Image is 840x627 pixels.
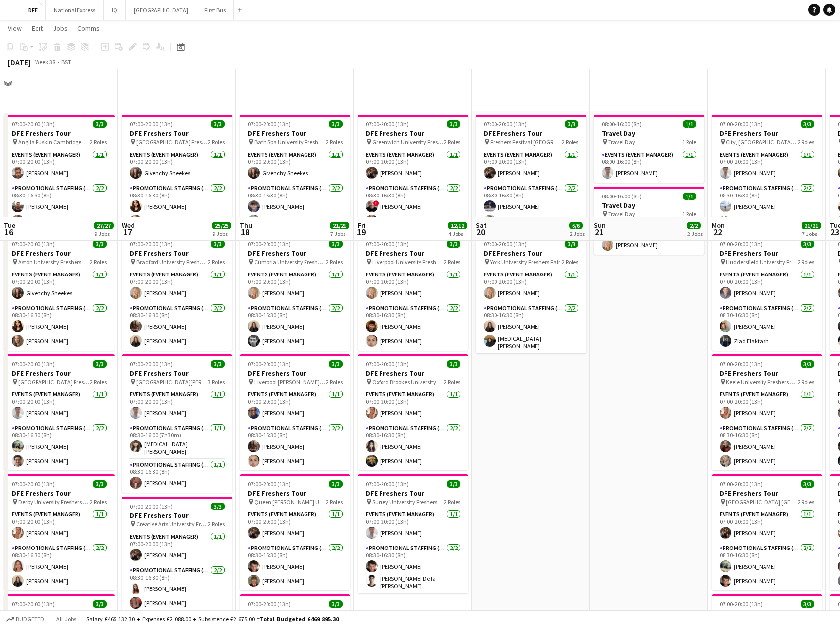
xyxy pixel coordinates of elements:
[476,235,586,353] app-job-card: 07:00-20:00 (13h)3/3DFE Freshers Tour York University Freshers Fair2 RolesEvents (Event Manager)1...
[248,480,291,488] span: 07:00-20:00 (13h)
[16,616,44,623] span: Budgeted
[122,129,232,138] h3: DFE Freshers Tour
[726,498,798,506] span: [GEOGRAPHIC_DATA] [GEOGRAPHIC_DATA] Freshers Fair
[122,497,232,613] div: 07:00-20:00 (13h)3/3DFE Freshers Tour Creative Arts University Freshers Fair2 RolesEvents (Event ...
[254,498,326,506] span: Queen [PERSON_NAME] University Freshers Fair
[358,423,468,470] app-card-role: Promotional Staffing (Brand Ambassadors)2/208:30-16:30 (8h)[PERSON_NAME][PERSON_NAME]
[8,57,31,67] div: [DATE]
[720,120,763,128] span: 07:00-20:00 (13h)
[358,354,468,470] div: 07:00-20:00 (13h)3/3DFE Freshers Tour Oxford Brookes University Freshers Fair2 RolesEvents (Event...
[136,520,208,528] span: Creative Arts University Freshers Fair
[712,235,822,351] div: 07:00-20:00 (13h)3/3DFE Freshers Tour Huddersfield University Freshers Fair2 RolesEvents (Event M...
[4,221,15,230] span: Tue
[484,240,527,248] span: 07:00-20:00 (13h)
[240,389,350,423] app-card-role: Events (Event Manager)1/107:00-20:00 (13h)[PERSON_NAME]
[712,354,822,470] app-job-card: 07:00-20:00 (13h)3/3DFE Freshers Tour Keele University Freshers Fair2 RolesEvents (Event Manager)...
[592,226,606,237] span: 21
[565,240,578,248] span: 3/3
[122,423,232,459] app-card-role: Promotional Staffing (Brand Ambassadors)1/108:30-16:00 (7h30m)[MEDICAL_DATA][PERSON_NAME]
[211,503,225,510] span: 3/3
[474,226,487,237] span: 20
[240,269,350,303] app-card-role: Events (Event Manager)1/107:00-20:00 (13h)[PERSON_NAME]
[74,22,104,35] a: Comms
[476,249,586,258] h3: DFE Freshers Tour
[712,149,822,183] app-card-role: Events (Event Manager)1/107:00-20:00 (13h)[PERSON_NAME]
[476,129,586,138] h3: DFE Freshers Tour
[476,115,586,231] app-job-card: 07:00-20:00 (13h)3/3DFE Freshers Tour Freshers Festival [GEOGRAPHIC_DATA]2 RolesEvents (Event Man...
[122,531,232,565] app-card-role: Events (Event Manager)1/107:00-20:00 (13h)[PERSON_NAME]
[329,600,343,608] span: 3/3
[240,509,350,543] app-card-role: Events (Event Manager)1/107:00-20:00 (13h)[PERSON_NAME]
[208,258,225,266] span: 2 Roles
[329,480,343,488] span: 3/3
[476,269,586,303] app-card-role: Events (Event Manager)1/107:00-20:00 (13h)[PERSON_NAME]
[4,183,115,231] app-card-role: Promotional Staffing (Brand Ambassadors)2/208:30-16:30 (8h)[PERSON_NAME][PERSON_NAME]
[122,511,232,520] h3: DFE Freshers Tour
[49,22,72,35] a: Jobs
[248,360,291,368] span: 07:00-20:00 (13h)
[4,509,115,543] app-card-role: Events (Event Manager)1/107:00-20:00 (13h)[PERSON_NAME]
[18,498,90,506] span: Derby University Freshers Fair
[240,369,350,378] h3: DFE Freshers Tour
[122,149,232,183] app-card-role: Events (Event Manager)1/107:00-20:00 (13h)Givenchy Sneekes
[712,609,822,618] h3: DFE Freshers Tour
[801,120,814,128] span: 3/3
[238,226,252,237] span: 18
[358,269,468,303] app-card-role: Events (Event Manager)1/107:00-20:00 (13h)[PERSON_NAME]
[122,249,232,258] h3: DFE Freshers Tour
[122,389,232,423] app-card-role: Events (Event Manager)1/107:00-20:00 (13h)[PERSON_NAME]
[720,360,763,368] span: 07:00-20:00 (13h)
[712,369,822,378] h3: DFE Freshers Tour
[4,489,115,498] h3: DFE Freshers Tour
[211,360,225,368] span: 3/3
[248,240,291,248] span: 07:00-20:00 (13h)
[93,360,107,368] span: 3/3
[801,600,814,608] span: 3/3
[562,138,578,146] span: 2 Roles
[122,354,232,493] app-job-card: 07:00-20:00 (13h)3/3DFE Freshers Tour [GEOGRAPHIC_DATA][PERSON_NAME][DEMOGRAPHIC_DATA] Freshers F...
[569,222,583,229] span: 6/6
[358,235,468,351] app-job-card: 07:00-20:00 (13h)3/3DFE Freshers Tour Liverpool University Freshers Fair2 RolesEvents (Event Mana...
[122,183,232,231] app-card-role: Promotional Staffing (Brand Ambassadors)2/208:30-16:30 (8h)[PERSON_NAME][PERSON_NAME]
[122,303,232,351] app-card-role: Promotional Staffing (Brand Ambassadors)2/208:30-16:30 (8h)[PERSON_NAME][PERSON_NAME]
[136,138,208,146] span: [GEOGRAPHIC_DATA] Freshers Fair
[130,360,173,368] span: 07:00-20:00 (13h)
[18,138,90,146] span: Anglia Ruskin Cambridge Freshers Fair
[248,120,291,128] span: 07:00-20:00 (13h)
[4,354,115,470] app-job-card: 07:00-20:00 (13h)3/3DFE Freshers Tour [GEOGRAPHIC_DATA] Freshers Fair2 RolesEvents (Event Manager...
[372,498,444,506] span: Surrey University Freshers Fair
[330,222,349,229] span: 21/21
[4,235,115,351] app-job-card: 07:00-20:00 (13h)3/3DFE Freshers Tour Aston University Freshers Fair2 RolesEvents (Event Manager)...
[260,615,339,623] span: Total Budgeted £469 895.30
[444,138,460,146] span: 2 Roles
[801,240,814,248] span: 3/3
[240,303,350,351] app-card-role: Promotional Staffing (Brand Ambassadors)2/208:30-16:30 (8h)[PERSON_NAME][PERSON_NAME]
[240,354,350,470] div: 07:00-20:00 (13h)3/3DFE Freshers Tour Liverpool [PERSON_NAME] University Freshers Fair2 RolesEven...
[358,369,468,378] h3: DFE Freshers Tour
[801,360,814,368] span: 3/3
[122,115,232,231] div: 07:00-20:00 (13h)3/3DFE Freshers Tour [GEOGRAPHIC_DATA] Freshers Fair2 RolesEvents (Event Manager...
[448,230,467,237] div: 4 Jobs
[712,249,822,258] h3: DFE Freshers Tour
[4,269,115,303] app-card-role: Events (Event Manager)1/107:00-20:00 (13h)Givenchy Sneekes
[490,138,562,146] span: Freshers Festival [GEOGRAPHIC_DATA]
[254,258,326,266] span: Cumbria University Freshers Fair
[594,129,704,138] h3: Travel Day
[61,58,71,66] div: BST
[20,0,46,20] button: DFE
[254,378,326,386] span: Liverpool [PERSON_NAME] University Freshers Fair
[358,474,468,593] app-job-card: 07:00-20:00 (13h)3/3DFE Freshers Tour Surrey University Freshers Fair2 RolesEvents (Event Manager...
[240,149,350,183] app-card-role: Events (Event Manager)1/107:00-20:00 (13h)Givenchy Sneekes
[211,240,225,248] span: 3/3
[136,258,208,266] span: Bradford University Freshers Fair
[90,138,107,146] span: 2 Roles
[366,240,409,248] span: 07:00-20:00 (13h)
[4,115,115,231] div: 07:00-20:00 (13h)3/3DFE Freshers Tour Anglia Ruskin Cambridge Freshers Fair2 RolesEvents (Event M...
[254,138,326,146] span: Bath Spa University Freshers Fair
[712,269,822,303] app-card-role: Events (Event Manager)1/107:00-20:00 (13h)[PERSON_NAME]
[240,609,350,618] h3: DFE Freshers Tour
[712,489,822,498] h3: DFE Freshers Tour
[4,423,115,470] app-card-role: Promotional Staffing (Brand Ambassadors)2/208:30-16:30 (8h)[PERSON_NAME][PERSON_NAME]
